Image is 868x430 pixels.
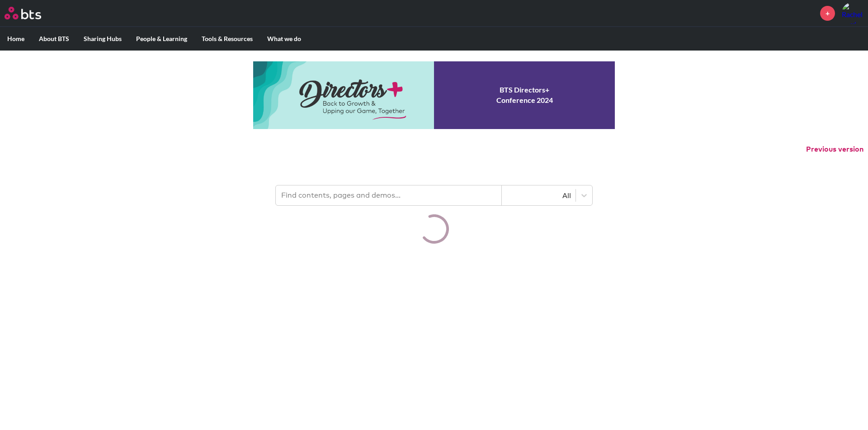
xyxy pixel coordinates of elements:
div: All [506,190,571,200]
img: Rachel Fordyce [842,2,863,24]
button: Previous version [806,144,863,154]
label: About BTS [32,27,76,51]
a: Conference 2024 [253,61,615,129]
label: Tools & Resources [194,27,260,51]
a: + [820,6,835,21]
label: Sharing Hubs [76,27,129,51]
label: What we do [260,27,308,51]
input: Find contents, pages and demos... [276,185,502,205]
a: Go home [5,7,58,19]
a: Profile [842,2,863,24]
img: BTS Logo [5,7,41,19]
label: People & Learning [129,27,194,51]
